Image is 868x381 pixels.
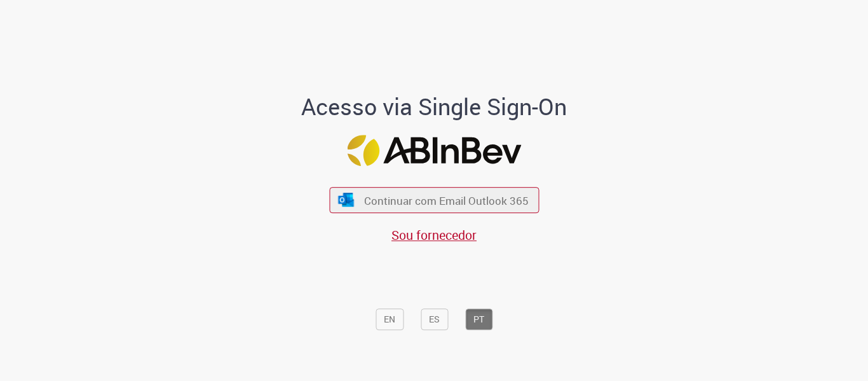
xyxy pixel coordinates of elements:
[465,308,492,330] button: PT
[391,226,477,244] a: Sou fornecedor
[258,95,611,120] h1: Acesso via Single Sign-On
[347,135,521,166] img: Logo ABInBev
[376,308,403,330] button: EN
[337,193,355,207] img: ícone Azure/Microsoft 360
[421,308,448,330] button: ES
[364,193,529,207] span: Continuar com Email Outlook 365
[329,187,539,213] button: ícone Azure/Microsoft 360 Continuar com Email Outlook 365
